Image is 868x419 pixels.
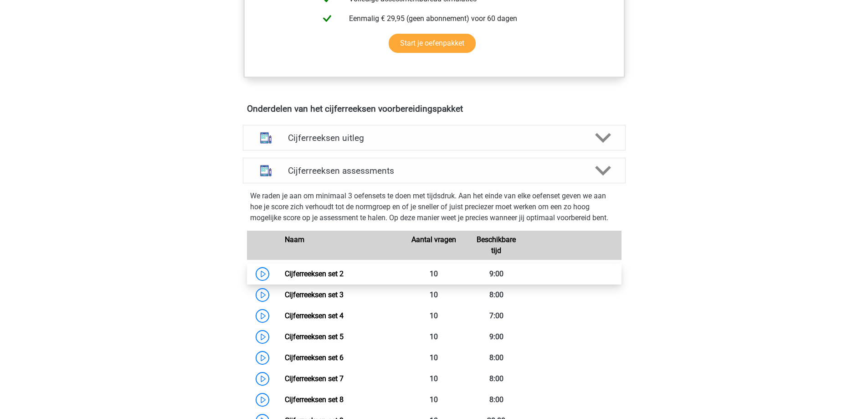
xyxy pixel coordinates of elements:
[285,311,344,320] a: Cijferreeksen set 4
[254,126,277,150] img: cijferreeksen uitleg
[288,166,580,176] h4: Cijferreeksen assessments
[285,269,344,278] a: Cijferreeksen set 2
[278,234,403,256] div: Naam
[285,374,344,383] a: Cijferreeksen set 7
[254,159,277,182] img: cijferreeksen assessments
[465,234,528,256] div: Beschikbare tijd
[285,332,344,341] a: Cijferreeksen set 5
[285,353,344,362] a: Cijferreeksen set 6
[389,34,476,53] a: Start je oefenpakket
[247,103,621,114] h4: Onderdelen van het cijferreeksen voorbereidingspakket
[285,290,344,299] a: Cijferreeksen set 3
[239,158,629,183] a: assessments Cijferreeksen assessments
[403,234,465,256] div: Aantal vragen
[285,395,344,404] a: Cijferreeksen set 8
[239,125,629,150] a: uitleg Cijferreeksen uitleg
[288,133,580,143] h4: Cijferreeksen uitleg
[250,191,618,223] p: We raden je aan om minimaal 3 oefensets te doen met tijdsdruk. Aan het einde van elke oefenset ge...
